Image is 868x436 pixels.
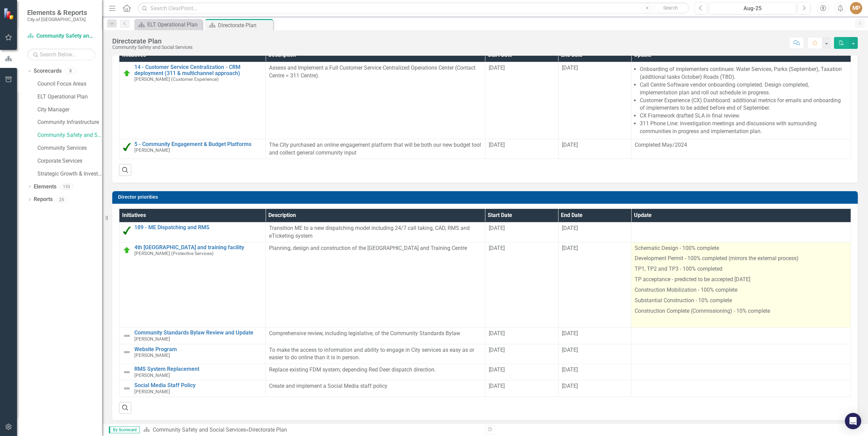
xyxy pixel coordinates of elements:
span: To make the access to information and ability to engage in City services as easy as or easier to ... [269,347,474,361]
span: [DATE] [489,347,505,353]
td: Double-Click to Edit [485,242,558,328]
p: TP acceptance - predicted to be accepted [DATE] [635,274,847,285]
span: [DATE] [562,142,578,148]
td: Double-Click to Edit [558,380,631,397]
li: Onboarding of implementers continues: Water Services, Parks (September), Taxation (additional tas... [640,66,847,81]
td: Double-Click to Edit [266,344,485,364]
td: Double-Click to Edit Right Click for Context Menu [119,139,266,159]
a: Community Services [37,144,102,152]
td: Double-Click to Edit [485,344,558,364]
span: [DATE] [562,65,578,71]
a: 4th [GEOGRAPHIC_DATA] and training facility [134,244,262,251]
span: Search [663,5,678,11]
span: Create and implement a Social Media staff policy [269,383,387,389]
img: On Target [123,69,131,77]
td: Double-Click to Edit [558,222,631,242]
td: Double-Click to Edit [558,328,631,344]
small: [PERSON_NAME] [134,337,170,342]
small: [PERSON_NAME] [134,148,170,153]
img: Not Defined [123,384,131,393]
span: [DATE] [489,142,505,148]
td: Double-Click to Edit [266,380,485,397]
span: The City purchased an online engagement platform that will be both our new budget tool and collec... [269,142,481,156]
td: Double-Click to Edit Right Click for Context Menu [119,344,266,364]
td: Double-Click to Edit [485,364,558,380]
div: ELT Operational Plan [147,20,201,29]
a: Corporate Services [37,157,102,165]
img: On Target [123,246,131,254]
div: Directorate Plan [112,37,193,45]
td: Double-Click to Edit [485,62,558,139]
a: Community Infrastructure [37,119,102,126]
a: 5 - Community Engagement & Budget Platforms [134,141,262,147]
small: [PERSON_NAME] [134,389,170,394]
img: Not Defined [123,332,131,340]
td: Double-Click to Edit Right Click for Context Menu [119,380,266,397]
td: Double-Click to Edit [558,139,631,159]
td: Double-Click to Edit [631,62,851,139]
span: Replace existing FDM system; depending Red Deer dispatch direction. [269,366,436,373]
div: » [143,426,480,434]
span: [DATE] [562,330,578,337]
div: 133 [60,184,73,189]
span: [DATE] [489,366,505,373]
p: Completed May/2024 [635,141,847,149]
td: Double-Click to Edit [631,380,851,397]
td: Double-Click to Edit Right Click for Context Menu [119,62,266,139]
td: Double-Click to Edit [266,62,485,139]
small: [PERSON_NAME] [134,353,170,358]
img: Completed [123,226,131,235]
td: Double-Click to Edit [558,242,631,328]
a: Website Program [134,346,262,352]
span: [DATE] [562,366,578,373]
img: Not Defined [123,348,131,356]
td: Double-Click to Edit Right Click for Context Menu [119,328,266,344]
p: Substantial Construction - 10% complete [635,295,847,306]
li: CX Framework drafted SLA in final review. [640,112,847,120]
a: Community Safety and Social Services [37,131,102,139]
td: Double-Click to Edit Right Click for Context Menu [119,222,266,242]
a: ELT Operational Plan [37,93,102,101]
img: Not Defined [123,368,131,376]
a: Reports [34,196,53,203]
td: Double-Click to Edit [266,222,485,242]
td: Double-Click to Edit [558,364,631,380]
span: [DATE] [489,225,505,231]
td: Double-Click to Edit [485,222,558,242]
span: [DATE] [562,225,578,231]
button: MP [850,2,862,14]
td: Double-Click to Edit [485,380,558,397]
a: RMS System Replacement [134,366,262,372]
span: Transition ME to a new dispatching model including 24/7 call taking, CAD, RMS and eTicketing system [269,225,470,239]
li: Call Centre Software vendor onboarding completed. Design completed, implementation plan and roll ... [640,81,847,97]
td: Double-Click to Edit [631,222,851,242]
input: Search Below... [27,49,95,60]
td: Double-Click to Edit [266,242,485,328]
a: Strategic Growth & Investment [37,170,102,178]
td: Double-Click to Edit [485,328,558,344]
p: TP1, TP2 and TP3 - 100% completed [635,264,847,274]
td: Double-Click to Edit [558,344,631,364]
p: Schematic Design - 100% complete [635,244,847,254]
span: [DATE] [489,245,505,251]
a: Elements [34,183,56,191]
td: Double-Click to Edit Right Click for Context Menu [119,364,266,380]
span: Assess and Implement a Full Customer Service Centralized Operations Center (Contact Centre = 311 ... [269,65,475,79]
td: Double-Click to Edit [266,364,485,380]
h3: Director priorities [118,195,854,200]
td: Double-Click to Edit [631,344,851,364]
a: City Manager [37,106,102,114]
td: Double-Click to Edit [631,242,851,328]
a: Scorecards [34,67,62,75]
small: City of [GEOGRAPHIC_DATA] [27,17,87,22]
a: Council Focus Areas [37,80,102,88]
input: Search ClearPoint... [138,2,689,14]
span: By Scorecard [109,426,140,433]
small: [PERSON_NAME] (Protective Services) [134,251,214,256]
td: Double-Click to Edit [266,139,485,159]
span: [DATE] [489,330,505,337]
p: Construction Mobilization - 100% complete [635,285,847,295]
td: Double-Click to Edit Right Click for Context Menu [119,242,266,328]
div: Directorate Plan [218,21,271,30]
li: 311 Phone Line: investigation meetings and discussions with surrounding communities in progress a... [640,120,847,135]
